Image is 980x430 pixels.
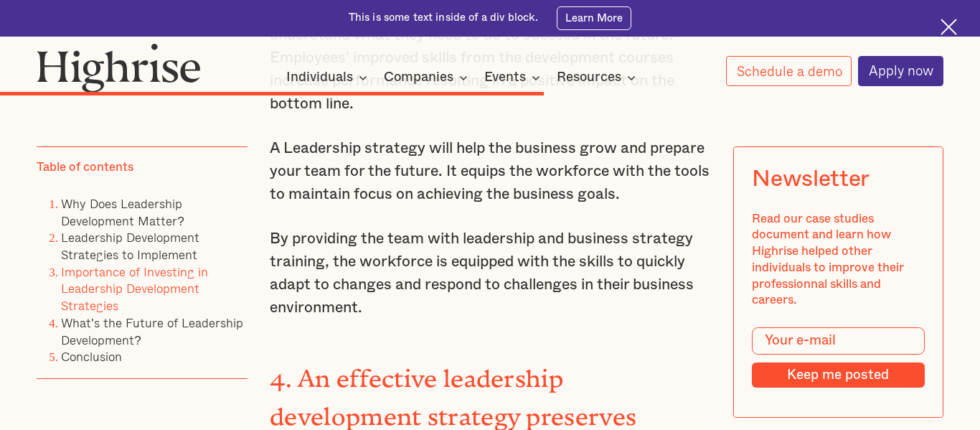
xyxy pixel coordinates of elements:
input: Your e-mail [752,327,924,355]
div: Table of contents [37,160,133,177]
img: Highrise logo [37,43,200,93]
a: What's the Future of Leadership Development? [61,313,242,350]
div: Events [484,69,545,86]
input: Keep me posted [752,363,924,388]
a: Importance of Investing in Leadership Development Strategies [61,262,208,315]
a: Conclusion [61,347,122,367]
a: Schedule a demo [726,56,852,86]
div: Companies [384,69,472,86]
form: Modal Form [752,327,924,388]
img: Cross icon [941,19,957,35]
a: Leadership Development Strategies to Implement [61,228,199,265]
div: Individuals [286,69,353,86]
div: Events [484,69,526,86]
a: Apply now [858,56,943,86]
div: Companies [384,69,453,86]
div: Individuals [286,69,372,86]
div: Read our case studies document and learn how Highrise helped other individuals to improve their p... [752,211,924,309]
p: A Leadership strategy will help the business grow and prepare your team for the future. It equips... [270,137,710,206]
div: Resources [557,69,621,86]
a: Why Does Leadership Development Matter? [61,194,184,230]
p: By providing the team with leadership and business strategy training, the workforce is equipped w... [270,228,710,319]
div: Resources [557,69,640,86]
div: Newsletter [752,167,870,193]
a: Learn More [557,6,631,30]
div: This is some text inside of a div block. [349,11,539,25]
